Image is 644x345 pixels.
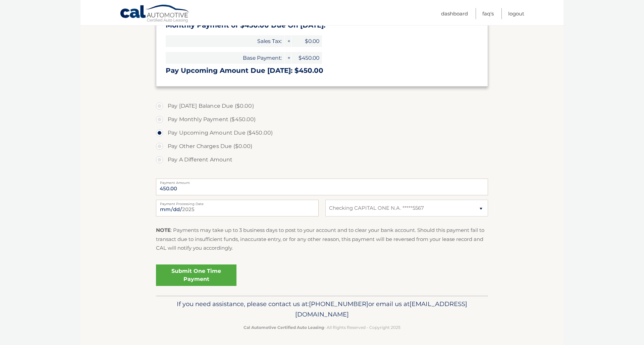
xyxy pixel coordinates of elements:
a: Logout [508,8,524,19]
label: Pay A Different Amount [156,153,488,166]
a: Submit One Time Payment [156,264,236,286]
label: Payment Processing Date [156,200,319,205]
span: Base Payment: [166,52,284,64]
p: If you need assistance, please contact us at: or email us at [160,299,484,320]
p: - All Rights Reserved - Copyright 2025 [160,324,484,331]
span: $450.00 [292,52,322,64]
h3: Pay Upcoming Amount Due [DATE]: $450.00 [166,66,478,75]
a: FAQ's [482,8,494,19]
label: Pay Monthly Payment ($450.00) [156,113,488,126]
span: + [285,35,291,47]
label: Payment Amount [156,179,488,184]
span: Sales Tax: [166,35,284,47]
a: Dashboard [441,8,468,19]
a: Cal Automotive [120,4,190,24]
span: + [285,52,291,64]
input: Payment Amount [156,179,488,195]
span: [PHONE_NUMBER] [309,300,368,308]
span: $0.00 [292,35,322,47]
p: : Payments may take up to 3 business days to post to your account and to clear your bank account.... [156,226,488,252]
label: Pay Other Charges Due ($0.00) [156,140,488,153]
label: Pay Upcoming Amount Due ($450.00) [156,126,488,140]
strong: NOTE [156,227,171,233]
strong: Cal Automotive Certified Auto Leasing [244,325,324,330]
input: Payment Date [156,200,319,216]
label: Pay [DATE] Balance Due ($0.00) [156,99,488,113]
